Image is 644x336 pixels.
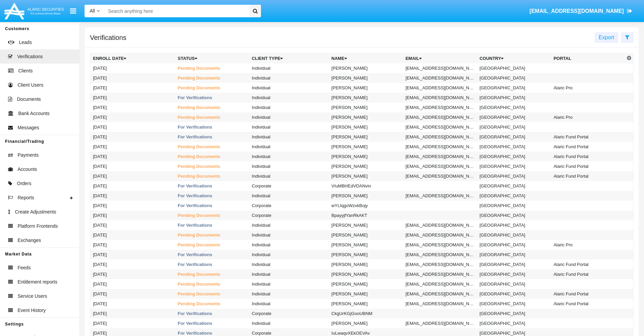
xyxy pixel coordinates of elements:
[90,152,175,161] td: [DATE]
[175,260,249,269] td: For Verifications
[477,289,551,299] td: [GEOGRAPHIC_DATA]
[477,279,551,289] td: [GEOGRAPHIC_DATA]
[90,63,175,73] td: [DATE]
[90,103,175,112] td: [DATE]
[477,181,551,191] td: [GEOGRAPHIC_DATA]
[249,171,329,181] td: Individual
[175,122,249,132] td: For Verifications
[90,269,175,279] td: [DATE]
[18,124,39,131] span: Messages
[175,309,249,318] td: For Verifications
[551,83,625,93] td: Alaric Pro
[477,103,551,112] td: [GEOGRAPHIC_DATA]
[249,201,329,210] td: Corporate
[477,171,551,181] td: [GEOGRAPHIC_DATA]
[477,152,551,161] td: [GEOGRAPHIC_DATA]
[329,161,403,171] td: [PERSON_NAME]
[403,260,477,269] td: [EMAIL_ADDRESS][DOMAIN_NAME]
[18,307,46,314] span: Event History
[329,201,403,210] td: wYLIqgoWzvkBojy
[551,142,625,152] td: Alaric Fund Portal
[90,112,175,122] td: [DATE]
[403,240,477,250] td: [EMAIL_ADDRESS][DOMAIN_NAME]
[403,161,477,171] td: [EMAIL_ADDRESS][DOMAIN_NAME]
[90,309,175,318] td: [DATE]
[403,250,477,260] td: [EMAIL_ADDRESS][DOMAIN_NAME]
[175,161,249,171] td: Pending Documents
[249,318,329,328] td: Individual
[477,142,551,152] td: [GEOGRAPHIC_DATA]
[175,53,249,64] th: Status
[477,132,551,142] td: [GEOGRAPHIC_DATA]
[18,82,43,89] span: Client Users
[477,63,551,73] td: [GEOGRAPHIC_DATA]
[175,289,249,299] td: Pending Documents
[477,83,551,93] td: [GEOGRAPHIC_DATA]
[175,279,249,289] td: Pending Documents
[403,112,477,122] td: [EMAIL_ADDRESS][DOMAIN_NAME]
[90,161,175,171] td: [DATE]
[18,152,39,159] span: Payments
[329,63,403,73] td: [PERSON_NAME]
[249,240,329,250] td: Individual
[90,73,175,83] td: [DATE]
[18,237,41,244] span: Exchanges
[477,161,551,171] td: [GEOGRAPHIC_DATA]
[90,142,175,152] td: [DATE]
[551,171,625,181] td: Alaric Fund Portal
[329,171,403,181] td: [PERSON_NAME]
[403,53,477,64] th: Email
[551,269,625,279] td: Alaric Fund Portal
[403,142,477,152] td: [EMAIL_ADDRESS][DOMAIN_NAME]
[90,210,175,220] td: [DATE]
[249,142,329,152] td: Individual
[329,250,403,260] td: [PERSON_NAME]
[329,230,403,240] td: [PERSON_NAME]
[329,83,403,93] td: [PERSON_NAME]
[90,250,175,260] td: [DATE]
[90,279,175,289] td: [DATE]
[249,112,329,122] td: Individual
[526,2,636,21] a: [EMAIL_ADDRESS][DOMAIN_NAME]
[175,201,249,210] td: For Verifications
[175,142,249,152] td: Pending Documents
[249,309,329,318] td: Corporate
[175,191,249,201] td: For Verifications
[477,122,551,132] td: [GEOGRAPHIC_DATA]
[175,230,249,240] td: Pending Documents
[329,93,403,103] td: [PERSON_NAME]
[249,73,329,83] td: Individual
[175,112,249,122] td: Pending Documents
[18,194,34,201] span: Reports
[477,191,551,201] td: [GEOGRAPHIC_DATA]
[403,220,477,230] td: [EMAIL_ADDRESS][DOMAIN_NAME]
[403,318,477,328] td: [EMAIL_ADDRESS][DOMAIN_NAME]
[15,208,56,216] span: Create Adjustments
[329,142,403,152] td: [PERSON_NAME]
[175,63,249,73] td: Pending Documents
[595,32,618,43] button: Export
[249,260,329,269] td: Individual
[249,152,329,161] td: Individual
[329,103,403,112] td: [PERSON_NAME]
[90,289,175,299] td: [DATE]
[249,299,329,309] td: Individual
[249,289,329,299] td: Individual
[329,152,403,161] td: [PERSON_NAME]
[18,166,37,173] span: Accounts
[175,93,249,103] td: For Verifications
[477,299,551,309] td: [GEOGRAPHIC_DATA]
[529,8,624,14] span: [EMAIL_ADDRESS][DOMAIN_NAME]
[477,220,551,230] td: [GEOGRAPHIC_DATA]
[175,299,249,309] td: Pending Documents
[90,299,175,309] td: [DATE]
[249,250,329,260] td: Individual
[329,210,403,220] td: BpayyjfYanRkAKT
[175,210,249,220] td: Pending Documents
[403,230,477,240] td: [EMAIL_ADDRESS][DOMAIN_NAME]
[403,73,477,83] td: [EMAIL_ADDRESS][DOMAIN_NAME]
[329,289,403,299] td: [PERSON_NAME]
[175,171,249,181] td: Pending Documents
[403,132,477,142] td: [EMAIL_ADDRESS][DOMAIN_NAME]
[551,161,625,171] td: Alaric Fund Portal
